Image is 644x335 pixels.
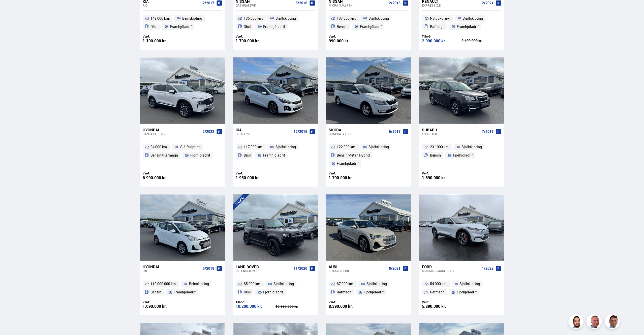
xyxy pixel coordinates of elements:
[369,144,389,150] span: Sjálfskipting
[236,269,292,272] div: Defender PACK
[244,281,261,287] span: 65 000 km.
[263,24,285,30] span: Framhjóladrif
[422,132,480,136] div: Forester
[236,176,275,180] div: 1.950.000 kr.
[170,24,192,30] span: Framhjóladrif
[430,144,449,150] span: 231 000 km.
[430,281,447,287] span: 54 000 km.
[482,266,494,270] span: 1/2022
[236,4,294,7] div: Qashqai 2WD
[143,264,201,269] div: Hyundai
[422,171,462,175] div: Verð:
[150,144,168,150] span: 94 000 km.
[453,152,473,158] span: Fjórhjóladrif
[236,264,292,269] div: Land Rover
[459,281,480,287] span: Sjálfskipting
[329,176,369,180] div: 1.790.000 kr.
[143,304,182,309] div: 1.090.000 kr.
[389,1,401,5] span: 2/2015
[150,152,178,158] span: Bensín+Rafmagn
[364,289,384,295] span: Fjórhjóladrif
[419,124,504,187] a: Subaru Forester 7/2016 231 000 km. Sjálfskipting Bensín Fjórhjóladrif Verð: 1.690.000 kr.
[360,24,382,30] span: Framhjóladrif
[143,132,201,136] div: Santa Fe PHEV
[143,39,182,43] div: 1.190.000 kr.
[422,35,462,38] div: Tilboð:
[457,289,477,295] span: Fjórhjóladrif
[263,152,285,158] span: Framhjóladrif
[150,281,177,287] span: 110 000 000 km.
[244,144,263,150] span: 117 000 km.
[174,289,196,295] span: Framhjóladrif
[329,304,369,309] div: 8.390.000 kr.
[140,124,225,187] a: Hyundai Santa Fe PHEV 2/2022 94 000 km. Sjálfskipting Bensín+Rafmagn Fjórhjóladrif Verð: 6.990.00...
[326,261,411,315] a: Audi e-tron S-LINE 8/2021 67 000 km. Sjálfskipting Rafmagn Fjórhjóladrif Verð: 8.390.000 kr.
[422,300,462,304] div: Verð:
[203,266,214,270] span: 6/2018
[462,39,501,43] div: 3.490.000 kr.
[430,15,450,21] span: Nýtt ökutæki
[294,266,307,270] span: 11/2020
[244,289,251,295] span: Dísil
[329,35,369,38] div: Verð:
[273,281,294,287] span: Sjálfskipting
[422,128,480,132] div: Subaru
[422,39,462,43] div: 2.990.000 kr.
[143,269,201,272] div: i10
[143,35,182,38] div: Verð:
[236,132,292,136] div: Ceed LINE
[203,1,214,5] span: 2/2017
[329,128,387,132] div: Skoda
[337,281,354,287] span: 67 000 km.
[140,261,225,315] a: Hyundai i10 6/2018 110 000 000 km. Beinskipting Bensín Framhjóladrif Verð: 1.090.000 kr.
[366,281,387,287] span: Sjálfskipting
[150,24,158,30] span: Dísil
[244,24,251,30] span: Dísil
[337,144,356,150] span: 122 000 km.
[143,176,182,180] div: 6.990.000 kr.
[422,176,462,180] div: 1.690.000 kr.
[4,2,19,17] button: Opna LiveChat spjallviðmót
[236,35,275,38] div: Verð:
[337,152,370,158] span: Bensín Metan Hybrid
[275,144,296,150] span: Sjálfskipting
[263,289,283,295] span: Fjórhjóladrif
[422,4,478,7] div: Express Z.E.
[236,300,275,304] div: Tilboð:
[329,300,369,304] div: Verð:
[296,1,307,5] span: 5/2016
[275,15,296,21] span: Sjálfskipting
[244,152,251,158] span: Dísil
[150,289,161,295] span: Bensín
[430,24,445,30] span: Rafmagn
[236,171,275,175] div: Verð:
[233,261,318,315] a: Land Rover Defender PACK 11/2020 65 000 km. Sjálfskipting Dísil Fjórhjóladrif Tilboð: 10.200.000 ...
[587,315,602,330] img: siFngHWaQ9KaOqBr.png
[430,289,445,295] span: Rafmagn
[329,264,387,269] div: Audi
[569,315,584,330] img: nhp88E3Fdnt1Opn2.png
[236,128,292,132] div: Kia
[244,15,263,21] span: 135 000 km.
[457,24,479,30] span: Framhjóladrif
[480,1,494,5] span: 12/2021
[189,281,209,287] span: Beinskipting
[190,152,210,158] span: Fjórhjóladrif
[233,124,318,187] a: Kia Ceed LINE 12/2015 117 000 km. Sjálfskipting Dísil Framhjóladrif Verð: 1.950.000 kr.
[389,130,401,134] span: 6/2017
[329,171,369,175] div: Verð:
[150,15,170,21] span: 142 000 km.
[329,39,369,43] div: 990.000 kr.
[463,15,483,21] span: Sjálfskipting
[337,161,359,167] span: Framhjóladrif
[294,130,307,134] span: 12/2015
[369,15,389,21] span: Sjálfskipting
[203,130,214,134] span: 2/2022
[275,305,315,308] div: 10.990.000 kr.
[337,24,348,30] span: Bensín
[143,171,182,175] div: Verð:
[329,269,387,272] div: e-tron S-LINE
[143,4,201,7] div: Rio
[419,261,504,315] a: Ford Mustang Mach-e LR 1/2022 54 000 km. Sjálfskipting Rafmagn Fjórhjóladrif Verð: 5.890.000 kr.
[422,304,462,309] div: 5.890.000 kr.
